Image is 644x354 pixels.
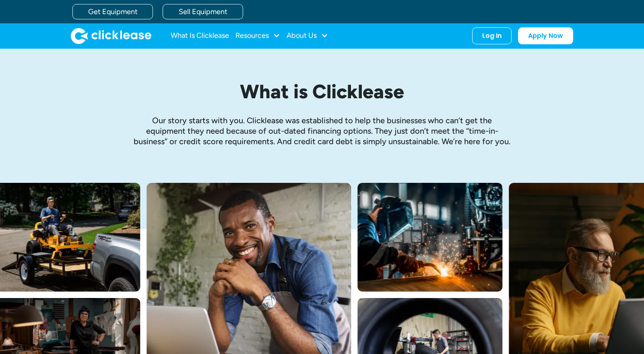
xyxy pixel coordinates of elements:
a: home [71,28,151,44]
a: Get Equipment [72,4,153,19]
p: Our story starts with you. Clicklease was established to help the businesses who can’t get the eq... [133,115,511,147]
h1: What is Clicklease [133,81,511,102]
div: About Us [287,28,328,44]
a: Apply Now [518,27,573,44]
div: Resources [235,28,280,44]
a: What Is Clicklease [171,28,229,44]
img: A welder in a large mask working on a large pipe [357,183,502,292]
img: Clicklease logo [71,28,151,44]
div: Log In [482,32,502,40]
a: Sell Equipment [163,4,243,19]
